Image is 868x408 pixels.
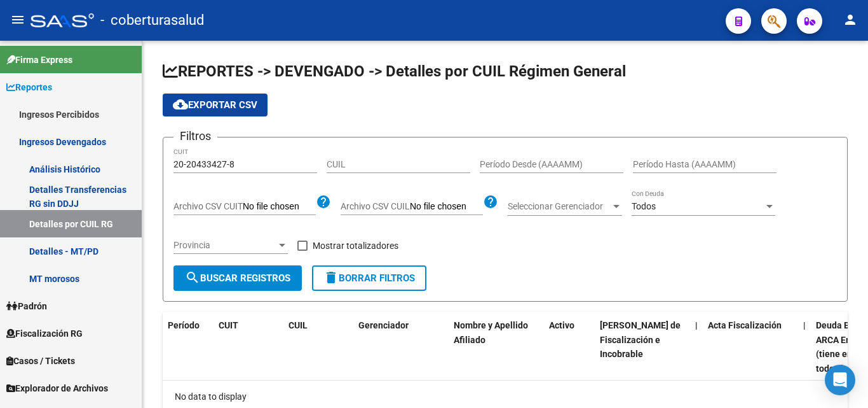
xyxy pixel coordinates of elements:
[825,365,855,395] div: Open Intercom Messenger
[695,320,698,330] span: |
[353,312,449,383] datatable-header-cell: Gerenciador
[173,97,188,112] mat-icon: cloud_download
[632,201,656,211] span: Todos
[219,320,238,330] span: CUIT
[173,127,217,145] h3: Filtros
[6,299,47,313] span: Padrón
[410,201,483,213] input: Archivo CSV CUIL
[173,99,257,111] span: Exportar CSV
[173,240,276,251] span: Provincia
[798,312,811,383] datatable-header-cell: |
[243,201,316,213] input: Archivo CSV CUIT
[185,270,200,285] mat-icon: search
[449,312,544,383] datatable-header-cell: Nombre y Apellido Afiliado
[323,270,339,285] mat-icon: delete
[6,53,72,67] span: Firma Express
[6,354,75,368] span: Casos / Tickets
[708,320,782,330] span: Acta Fiscalización
[483,194,498,209] mat-icon: help
[173,201,243,211] span: Archivo CSV CUIT
[595,312,690,383] datatable-header-cell: Deuda Bruta Neto de Fiscalización e Incobrable
[843,12,858,27] mat-icon: person
[600,320,681,360] span: [PERSON_NAME] de Fiscalización e Incobrable
[316,194,331,209] mat-icon: help
[508,201,611,212] span: Seleccionar Gerenciador
[313,238,398,253] span: Mostrar totalizadores
[312,265,426,291] button: Borrar Filtros
[288,320,308,330] span: CUIL
[544,312,595,383] datatable-header-cell: Activo
[703,312,798,383] datatable-header-cell: Acta Fiscalización
[163,94,268,116] button: Exportar CSV
[173,265,302,291] button: Buscar Registros
[185,272,290,284] span: Buscar Registros
[454,320,528,345] span: Nombre y Apellido Afiliado
[6,327,83,341] span: Fiscalización RG
[358,320,409,330] span: Gerenciador
[549,320,574,330] span: Activo
[283,312,353,383] datatable-header-cell: CUIL
[163,312,214,383] datatable-header-cell: Período
[163,62,626,80] span: REPORTES -> DEVENGADO -> Detalles por CUIL Régimen General
[690,312,703,383] datatable-header-cell: |
[803,320,806,330] span: |
[323,272,415,284] span: Borrar Filtros
[100,6,204,34] span: - coberturasalud
[214,312,283,383] datatable-header-cell: CUIT
[168,320,200,330] span: Período
[10,12,25,27] mat-icon: menu
[6,381,108,395] span: Explorador de Archivos
[6,80,52,94] span: Reportes
[341,201,410,211] span: Archivo CSV CUIL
